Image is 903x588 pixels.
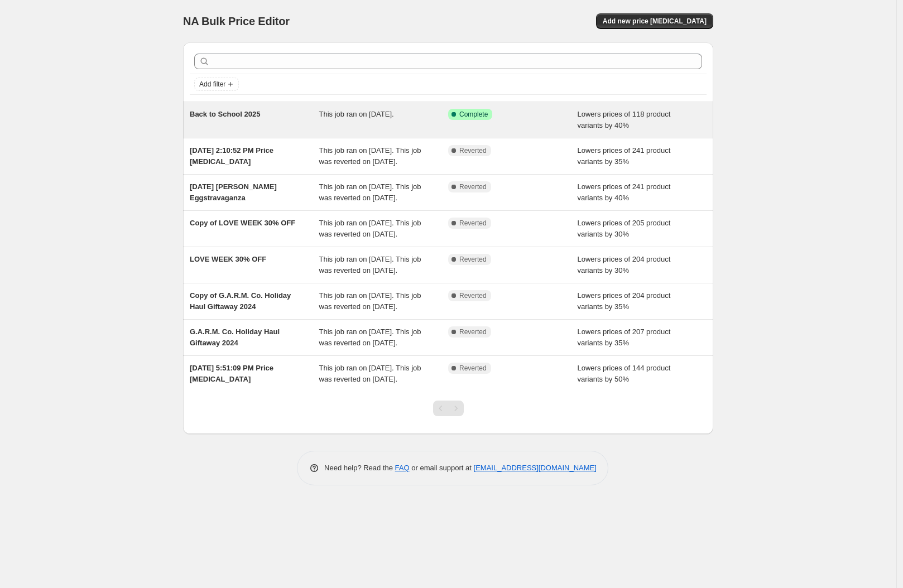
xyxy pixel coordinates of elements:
span: Reverted [459,327,487,336]
span: Add filter [199,80,225,89]
span: Lowers prices of 241 product variants by 35% [578,146,671,166]
span: Complete [459,110,488,119]
button: Add filter [194,78,239,91]
span: Lowers prices of 204 product variants by 30% [578,255,671,274]
span: Copy of G.A.R.M. Co. Holiday Haul Giftaway 2024 [190,291,291,311]
a: FAQ [395,464,410,472]
button: Add new price [MEDICAL_DATA] [596,13,713,29]
span: Lowers prices of 118 product variants by 40% [578,110,671,129]
span: Need help? Read the [324,464,395,472]
span: Add new price [MEDICAL_DATA] [603,17,707,26]
a: [EMAIL_ADDRESS][DOMAIN_NAME] [474,464,597,472]
span: G.A.R.M. Co. Holiday Haul Giftaway 2024 [190,327,280,347]
span: Lowers prices of 241 product variants by 40% [578,182,671,202]
span: Lowers prices of 205 product variants by 30% [578,219,671,238]
span: Lowers prices of 144 product variants by 50% [578,364,671,383]
span: This job ran on [DATE]. This job was reverted on [DATE]. [319,327,421,347]
span: Copy of LOVE WEEK 30% OFF [190,219,295,227]
span: This job ran on [DATE]. This job was reverted on [DATE]. [319,219,421,238]
span: This job ran on [DATE]. This job was reverted on [DATE]. [319,364,421,383]
span: Reverted [459,182,487,191]
span: Lowers prices of 204 product variants by 35% [578,291,671,311]
span: Reverted [459,291,487,300]
span: Reverted [459,255,487,264]
span: NA Bulk Price Editor [183,15,290,27]
span: Lowers prices of 207 product variants by 35% [578,327,671,347]
span: or email support at [410,464,474,472]
span: Back to School 2025 [190,110,260,118]
span: This job ran on [DATE]. [319,110,394,118]
span: Reverted [459,146,487,155]
nav: Pagination [433,401,464,416]
span: This job ran on [DATE]. This job was reverted on [DATE]. [319,291,421,311]
span: Reverted [459,364,487,373]
span: [DATE] 5:51:09 PM Price [MEDICAL_DATA] [190,364,273,383]
span: LOVE WEEK 30% OFF [190,255,266,263]
span: Reverted [459,219,487,228]
span: This job ran on [DATE]. This job was reverted on [DATE]. [319,146,421,166]
span: This job ran on [DATE]. This job was reverted on [DATE]. [319,255,421,274]
span: [DATE] 2:10:52 PM Price [MEDICAL_DATA] [190,146,273,166]
span: This job ran on [DATE]. This job was reverted on [DATE]. [319,182,421,202]
span: [DATE] [PERSON_NAME] Eggstravaganza [190,182,277,202]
